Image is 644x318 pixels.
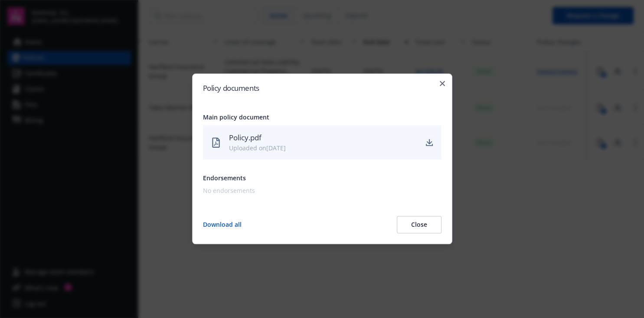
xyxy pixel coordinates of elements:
div: Uploaded on [DATE] [229,144,417,153]
button: Close [397,216,441,234]
div: No endorsements [203,186,438,195]
button: Download all [203,216,242,234]
a: download [424,137,435,148]
div: Policy.pdf [229,132,417,143]
div: Endorsements [203,174,441,183]
div: Main policy document [203,113,441,122]
h2: Policy documents [203,84,441,92]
